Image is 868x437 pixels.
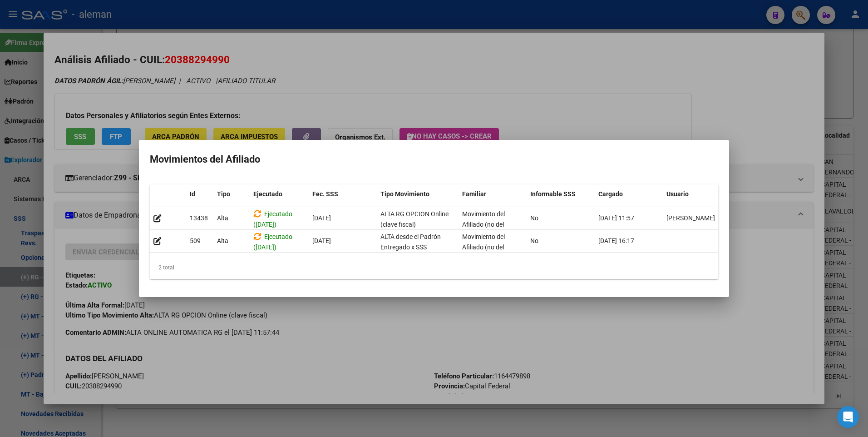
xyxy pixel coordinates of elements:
[462,190,486,198] span: Familiar
[150,256,718,279] div: 2 total
[190,190,195,198] span: Id
[312,237,331,244] span: [DATE]
[217,190,230,198] span: Tipo
[530,237,538,244] span: No
[250,184,309,204] datatable-header-cell: Ejecutado
[253,210,292,228] span: Ejecutado ([DATE])
[190,214,208,222] span: 13438
[530,214,538,222] span: No
[253,190,282,198] span: Ejecutado
[663,184,731,204] datatable-header-cell: Usuario
[459,184,527,204] datatable-header-cell: Familiar
[217,214,228,222] span: Alta
[150,151,718,168] h2: Movimientos del Afiliado
[213,184,250,204] datatable-header-cell: Tipo
[190,237,201,244] span: 509
[312,190,338,198] span: Fec. SSS
[380,233,441,251] span: ALTA desde el Padrón Entregado x SSS
[462,210,505,238] span: Movimiento del Afiliado (no del grupo)
[837,406,859,428] div: Open Intercom Messenger
[217,237,228,244] span: Alta
[309,184,377,204] datatable-header-cell: Fec. SSS
[598,237,634,244] span: [DATE] 16:17
[253,233,292,251] span: Ejecutado ([DATE])
[527,184,595,204] datatable-header-cell: Informable SSS
[530,190,576,198] span: Informable SSS
[312,214,331,222] span: [DATE]
[377,184,459,204] datatable-header-cell: Tipo Movimiento
[380,190,429,198] span: Tipo Movimiento
[595,184,663,204] datatable-header-cell: Cargado
[186,184,213,204] datatable-header-cell: Id
[380,210,449,228] span: ALTA RG OPCION Online (clave fiscal)
[666,214,715,222] span: [PERSON_NAME]
[598,214,634,222] span: [DATE] 11:57
[462,233,505,261] span: Movimiento del Afiliado (no del grupo)
[598,190,623,198] span: Cargado
[666,190,689,198] span: Usuario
